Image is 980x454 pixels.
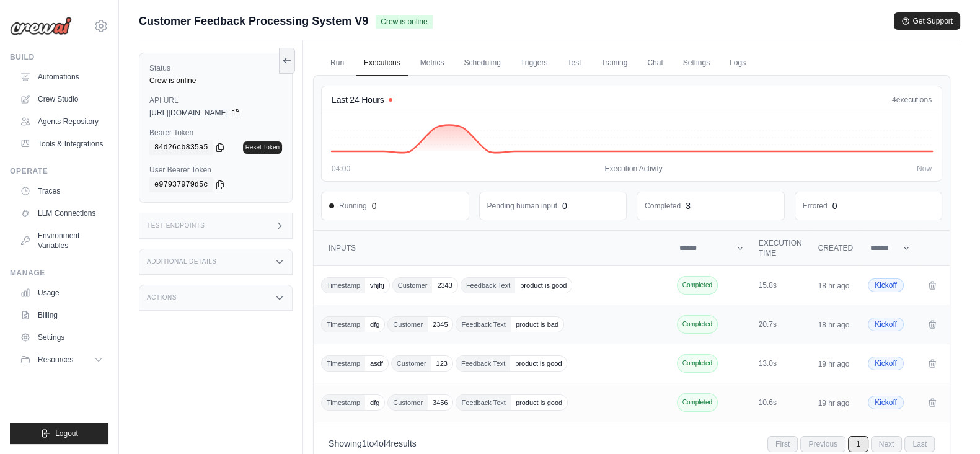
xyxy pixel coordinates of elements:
[751,231,811,266] th: Execution Time
[604,164,662,174] span: Execution Activity
[15,89,108,109] a: Crew Studio
[15,327,108,347] a: Settings
[388,395,428,410] span: Customer
[800,436,845,452] span: Previous
[332,94,384,106] h4: Last 24 Hours
[332,164,350,174] span: 04:00
[322,278,365,293] span: Timestamp
[686,200,691,212] div: 3
[314,231,672,266] th: Inputs
[10,423,108,444] button: Logout
[392,356,431,371] span: Customer
[10,268,108,278] div: Manage
[149,108,228,118] span: [URL][DOMAIN_NAME]
[15,67,108,87] a: Automations
[818,360,850,368] time: 19 hr ago
[374,438,379,448] span: 4
[894,12,960,30] button: Get Support
[147,258,216,265] h3: Additional Details
[362,438,367,448] span: 1
[376,15,432,29] span: Crew is online
[892,96,896,104] span: 4
[515,278,572,293] span: product is good
[149,177,213,192] code: e97937979d5c
[848,436,868,452] span: 1
[15,134,108,154] a: Tools & Integrations
[759,358,803,368] div: 13.0s
[456,356,510,371] span: Feedback Text
[818,321,850,329] time: 18 hr ago
[323,50,351,76] a: Run
[677,276,718,295] span: Completed
[868,357,904,370] span: Kickoff
[722,50,753,76] a: Logs
[511,317,563,332] span: product is bad
[562,200,567,212] div: 0
[365,356,388,371] span: asdf
[461,278,515,293] span: Feedback Text
[10,17,72,35] img: Logo
[593,50,635,76] a: Training
[868,396,904,409] span: Kickoff
[510,356,567,371] span: product is good
[10,52,108,62] div: Build
[149,96,282,105] label: API URL
[676,50,717,76] a: Settings
[15,226,108,256] a: Environment Variables
[892,95,932,105] div: executions
[15,181,108,201] a: Traces
[329,437,417,450] p: Showing to of results
[456,317,510,332] span: Feedback Text
[759,319,803,329] div: 20.7s
[322,356,365,371] span: Timestamp
[759,280,803,290] div: 15.8s
[329,201,367,211] span: Running
[645,201,681,211] dd: Completed
[818,399,850,407] time: 19 hr ago
[149,63,282,73] label: Status
[677,354,718,373] span: Completed
[767,436,935,452] nav: Pagination
[413,50,452,76] a: Metrics
[560,50,588,76] a: Test
[139,12,368,30] span: Customer Feedback Processing System V9
[393,278,433,293] span: Customer
[868,318,904,331] span: Kickoff
[149,128,282,138] label: Bearer Token
[15,112,108,131] a: Agents Repository
[677,315,718,334] span: Completed
[767,436,798,452] span: First
[322,317,365,332] span: Timestamp
[386,438,391,448] span: 4
[15,305,108,325] a: Billing
[487,201,557,211] dd: Pending human input
[803,201,828,211] dd: Errored
[10,166,108,176] div: Operate
[431,356,452,371] span: 123
[15,350,108,370] button: Resources
[428,317,452,332] span: 2345
[356,50,408,76] a: Executions
[904,436,935,452] span: Last
[871,436,903,452] span: Next
[365,395,384,410] span: dfg
[149,165,282,175] label: User Bearer Token
[365,317,384,332] span: dfg
[15,283,108,303] a: Usage
[868,278,904,292] span: Kickoff
[372,200,377,212] div: 0
[759,398,803,407] div: 10.6s
[322,395,365,410] span: Timestamp
[15,203,108,223] a: LLM Connections
[147,294,177,301] h3: Actions
[818,282,850,290] time: 18 hr ago
[917,164,932,174] span: Now
[365,278,389,293] span: vhjhj
[147,222,205,229] h3: Test Endpoints
[640,50,670,76] a: Chat
[432,278,457,293] span: 2343
[677,393,718,412] span: Completed
[55,429,78,438] span: Logout
[243,141,282,154] a: Reset Token
[456,395,510,410] span: Feedback Text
